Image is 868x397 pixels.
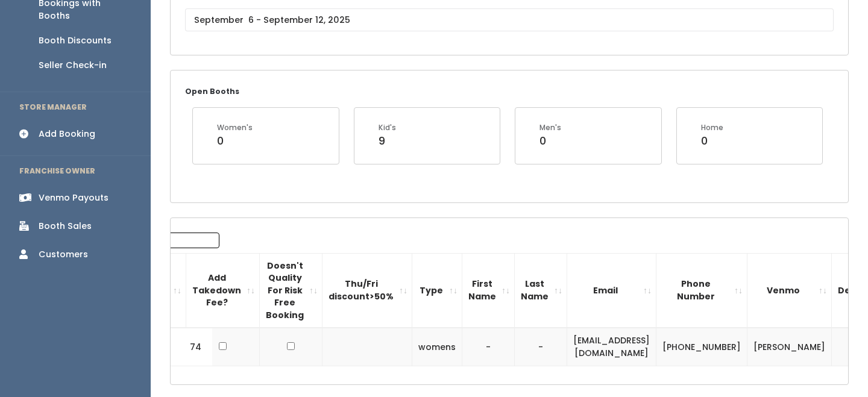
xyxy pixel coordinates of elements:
[701,133,723,149] div: 0
[185,8,834,31] input: September 6 - September 12, 2025
[656,328,747,366] td: [PHONE_NUMBER]
[747,328,832,366] td: [PERSON_NAME]
[567,253,656,328] th: Email: activate to sort column ascending
[217,122,253,133] div: Women's
[515,253,567,328] th: Last Name: activate to sort column ascending
[185,86,239,96] small: Open Booths
[701,122,723,133] div: Home
[39,192,108,204] div: Venmo Payouts
[515,328,567,366] td: -
[462,328,515,366] td: -
[462,253,515,328] th: First Name: activate to sort column ascending
[322,253,412,328] th: Thu/Fri discount&gt;50%: activate to sort column ascending
[39,34,112,47] div: Booth Discounts
[186,253,260,328] th: Add Takedown Fee?: activate to sort column ascending
[39,220,92,233] div: Booth Sales
[379,122,396,133] div: Kid's
[539,122,561,133] div: Men's
[567,328,656,366] td: [EMAIL_ADDRESS][DOMAIN_NAME]
[39,128,95,140] div: Add Booking
[747,253,832,328] th: Venmo: activate to sort column ascending
[539,133,561,149] div: 0
[171,328,213,366] td: 74
[379,133,396,149] div: 9
[412,253,462,328] th: Type: activate to sort column ascending
[39,248,88,261] div: Customers
[39,59,107,72] div: Seller Check-in
[260,253,322,328] th: Doesn't Quality For Risk Free Booking : activate to sort column ascending
[656,253,747,328] th: Phone Number: activate to sort column ascending
[217,133,253,149] div: 0
[412,328,462,366] td: womens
